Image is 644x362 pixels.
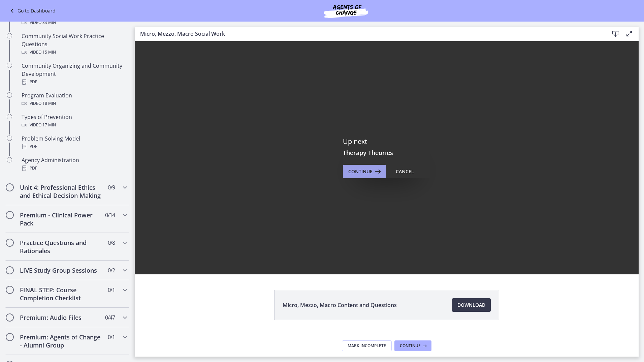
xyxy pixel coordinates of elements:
[41,121,56,129] span: · 17 min
[343,149,430,157] h3: Therapy Theories
[22,62,127,86] div: Community Organizing and Community Development
[400,343,421,349] span: Continue
[343,137,430,146] p: Up next
[41,19,56,27] span: · 33 min
[20,239,102,255] h2: Practice Questions and Rationales
[22,121,127,129] div: Video
[452,298,491,312] a: Download
[22,91,127,108] div: Program Evaluation
[20,333,102,349] h2: Premium: Agents of Change - Alumni Group
[20,266,102,274] h2: LIVE Study Group Sessions
[105,211,115,219] span: 0 / 14
[305,3,386,19] img: Agents of Change
[396,168,414,176] div: Cancel
[41,99,56,108] span: · 18 min
[108,183,115,191] span: 0 / 9
[22,19,127,27] div: Video
[8,7,56,15] a: Go to Dashboard
[343,165,386,178] button: Continue
[20,286,102,302] h2: FINAL STEP: Course Completion Checklist
[457,301,485,309] span: Download
[348,343,386,349] span: Mark Incomplete
[22,156,127,172] div: Agency Administration
[348,168,373,176] span: Continue
[22,113,127,129] div: Types of Prevention
[22,78,127,86] div: PDF
[283,301,397,309] span: Micro, Mezzo, Macro Content and Questions
[22,48,127,56] div: Video
[22,99,127,108] div: Video
[105,313,115,322] span: 0 / 47
[108,286,115,294] span: 0 / 1
[342,340,392,351] button: Mark Incomplete
[22,143,127,151] div: PDF
[22,134,127,151] div: Problem Solving Model
[20,183,102,200] h2: Unit 4: Professional Ethics and Ethical Decision Making
[20,211,102,227] h2: Premium - Clinical Power Pack
[108,239,115,247] span: 0 / 8
[22,32,127,56] div: Community Social Work Practice Questions
[108,266,115,274] span: 0 / 2
[394,340,431,351] button: Continue
[41,48,56,56] span: · 15 min
[390,165,419,178] button: Cancel
[108,333,115,341] span: 0 / 1
[140,30,598,38] h3: Micro, Mezzo, Macro Social Work
[22,164,127,172] div: PDF
[20,313,102,322] h2: Premium: Audio Files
